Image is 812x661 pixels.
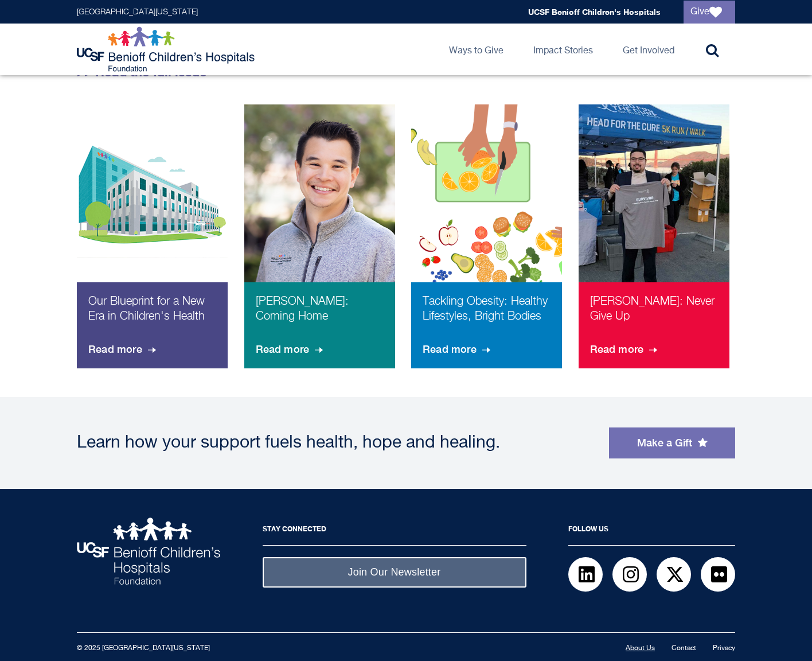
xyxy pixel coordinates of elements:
[440,24,513,75] a: Ways to Give
[88,294,216,334] p: Our Blueprint for a New Era in Children's Health
[626,645,655,652] a: About Us
[609,427,735,458] a: Make a Gift
[77,518,220,585] img: UCSF Benioff Children's Hospitals
[256,294,384,334] p: [PERSON_NAME]: Coming Home
[524,24,602,75] a: Impact Stories
[411,104,562,368] a: healthy bodies graphic Tackling Obesity: Healthy Lifestyles, Bright Bodies Read more
[88,334,158,365] span: Read more
[263,518,526,546] h2: Stay Connected
[579,104,729,368] a: Chris after his 5k [PERSON_NAME]: Never Give Up Read more
[684,1,735,24] a: Give
[423,334,493,365] span: Read more
[528,7,661,17] a: UCSF Benioff Children's Hospitals
[579,104,729,329] img: Chris after his 5k
[614,24,684,75] a: Get Involved
[568,518,735,546] h2: Follow Us
[77,104,228,368] a: new hospital building graphic Our Blueprint for a New Era in Children's Health Read more
[672,645,696,652] a: Contact
[77,104,228,329] img: new hospital building graphic
[77,434,598,452] div: Learn how your support fuels health, hope and healing.
[244,104,395,368] a: Anthony Ong [PERSON_NAME]: Coming Home Read more
[263,557,526,588] a: Join Our Newsletter
[77,645,210,652] small: © 2025 [GEOGRAPHIC_DATA][US_STATE]
[411,104,562,329] img: healthy bodies graphic
[423,294,551,334] p: Tackling Obesity: Healthy Lifestyles, Bright Bodies
[77,8,198,16] a: [GEOGRAPHIC_DATA][US_STATE]
[77,26,257,72] img: Logo for UCSF Benioff Children's Hospitals Foundation
[256,334,326,365] span: Read more
[590,334,660,365] span: Read more
[244,104,395,329] img: Anthony Ong
[713,645,735,652] a: Privacy
[590,294,718,334] p: [PERSON_NAME]: Never Give Up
